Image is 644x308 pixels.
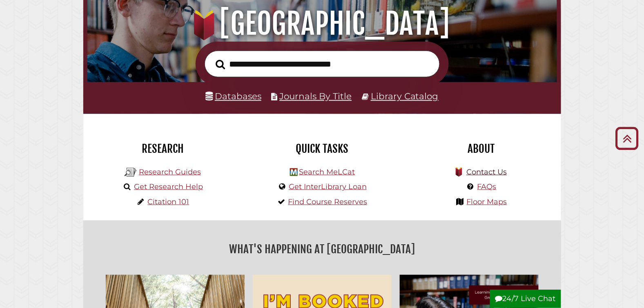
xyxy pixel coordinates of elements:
[467,197,507,206] a: Floor Maps
[371,91,439,101] a: Library Catalog
[249,142,396,156] h2: Quick Tasks
[216,59,225,69] i: Search
[134,182,203,191] a: Get Research Help
[89,240,555,259] h2: What's Happening at [GEOGRAPHIC_DATA]
[97,6,547,42] h1: [GEOGRAPHIC_DATA]
[205,91,261,101] a: Databases
[466,167,507,176] a: Contact Us
[125,166,137,179] img: Hekman Library Logo
[613,132,642,145] a: Back to Top
[290,168,298,176] img: Hekman Library Logo
[288,197,368,206] a: Find Course Reserves
[139,167,201,176] a: Research Guides
[89,142,236,156] h2: Research
[212,57,230,72] button: Search
[408,142,555,156] h2: About
[280,91,352,101] a: Journals By Title
[289,182,367,191] a: Get InterLibrary Loan
[299,167,355,176] a: Search MeLCat
[477,182,497,191] a: FAQs
[148,197,189,206] a: Citation 101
